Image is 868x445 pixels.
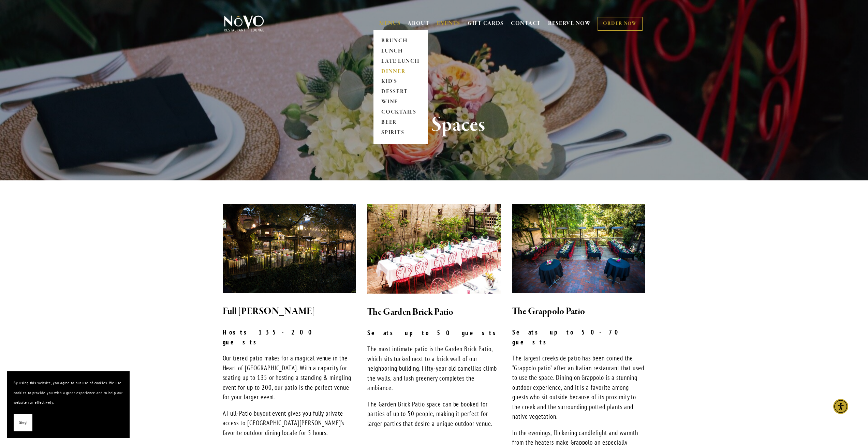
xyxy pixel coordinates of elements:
p: The most intimate patio is the Garden Brick Patio, which sits tucked next to a brick wall of our ... [367,344,501,393]
button: Okay! [14,414,32,432]
span: Okay! [19,418,27,428]
p: A Full-Patio buyout event gives you fully private access to [GEOGRAPHIC_DATA][PERSON_NAME]'s favo... [223,409,356,438]
a: WINE [379,97,422,107]
strong: Seats up to 50-70 guests [512,328,631,346]
h2: The Garden Brick Patio [367,305,501,320]
a: BEER [379,118,422,128]
a: BRUNCH [379,36,422,46]
a: KID'S [379,77,422,87]
p: The largest creekside patio has been coined the “Grappolo patio” after an Italian restaurant that... [512,353,646,421]
a: ORDER NOW [598,17,642,31]
a: CONTACT [511,17,541,30]
a: LUNCH [379,46,422,56]
strong: Seats up to 50 guests [367,329,500,337]
a: DINNER [379,66,422,77]
strong: Hosts 135-200 guests [223,328,324,346]
p: By using this website, you agree to our use of cookies. We use cookies to provide you with a grea... [14,378,123,407]
a: ABOUT [408,20,430,27]
a: EVENTS [437,20,460,27]
div: Accessibility Menu [833,399,848,414]
a: DESSERT [379,87,422,97]
img: novo-restaurant-lounge-patio-33_v2.jpg [223,204,356,293]
a: COCKTAILS [379,107,422,118]
h2: The Grappolo Patio [512,305,646,319]
a: GIFT CARDS [468,17,504,30]
img: Novo Restaurant &amp; Lounge [223,15,265,32]
a: LATE LUNCH [379,56,422,66]
p: Our tiered patio makes for a magical venue in the Heart of [GEOGRAPHIC_DATA]. With a capacity for... [223,353,356,402]
section: Cookie banner [7,371,130,438]
a: MENUS [379,20,401,27]
strong: Event Spaces [383,112,485,138]
p: The Garden Brick Patio space can be booked for parties of up to 50 people, making it perfect for ... [367,399,501,429]
a: SPIRITS [379,128,422,138]
img: bricks.jpg [367,204,501,294]
a: RESERVE NOW [548,17,591,30]
img: Our Grappolo Patio seats 50 to 70 guests. [512,204,646,293]
h2: Full [PERSON_NAME] [223,305,356,319]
